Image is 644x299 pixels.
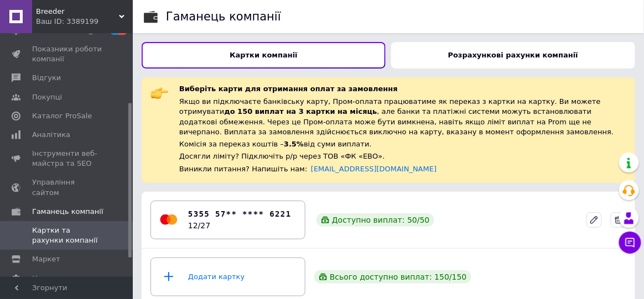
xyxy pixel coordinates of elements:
[166,11,281,23] div: Гаманець компанії
[32,73,61,83] span: Відгуки
[32,130,70,140] span: Аналітика
[32,149,102,169] span: Інструменти веб-майстра та SEO
[32,92,62,102] span: Покупці
[158,260,298,293] div: Додати картку
[32,44,102,64] span: Показники роботи компанії
[179,151,626,161] div: Досягли ліміту? Підключіть р/р через ТОВ «ФК «ЕВО».
[32,225,102,245] span: Картки та рахунки компанії
[32,207,103,217] span: Гаманець компанії
[32,177,102,197] span: Управління сайтом
[179,139,626,150] div: Комісія за переказ коштів – від суми виплати.
[284,140,304,148] span: 3.5%
[36,17,133,27] div: Ваш ID: 3389199
[311,165,437,173] a: [EMAIL_ADDRESS][DOMAIN_NAME]
[316,213,434,227] div: Доступно виплат: 50 / 50
[448,51,578,59] b: Розрахункові рахунки компанії
[179,85,398,93] span: Виберіть карти для отримання оплат за замовлення
[314,270,471,284] div: Всього доступно виплат: 150 / 150
[32,254,60,264] span: Маркет
[150,84,168,102] img: :point_right:
[179,97,626,137] div: Якщо ви підключаєте банківську карту, Пром-оплата працюватиме як переказ з картки на картку. Ви м...
[188,221,210,230] time: 12/27
[230,51,298,59] b: Картки компанії
[32,274,89,284] span: Налаштування
[179,164,626,174] div: Виникли питання? Напишіть нам:
[224,107,377,116] span: до 150 виплат на 3 картки на місяць
[36,7,119,17] span: Breeder
[619,232,641,254] button: Чат з покупцем
[32,111,92,121] span: Каталог ProSale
